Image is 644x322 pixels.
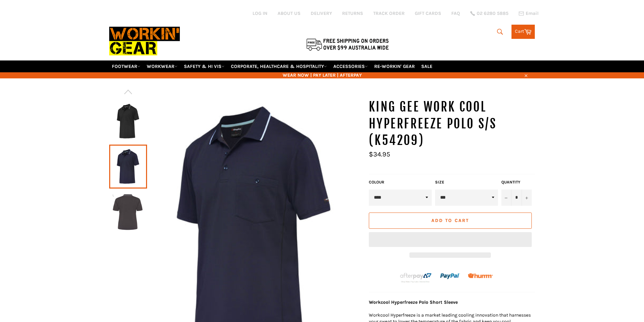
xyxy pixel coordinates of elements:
[399,272,432,283] img: Afterpay-Logo-on-dark-bg_large.png
[372,60,418,72] a: RE-WORKIN' GEAR
[228,60,330,72] a: CORPORATE, HEALTHCARE & HOSPITALITY
[369,99,535,149] h1: King Gee Work Cool Hyperfreeze Polo S/S (K54209)
[451,10,460,17] a: FAQ
[501,179,532,185] label: Quantity
[113,193,144,230] img: Workin Gear King Gee Work Cool Hyperfreeze Polo S/S
[311,10,332,17] a: DELIVERY
[431,218,469,223] span: Add to Cart
[369,179,432,185] label: colour
[526,11,539,16] span: Email
[342,10,363,17] a: RETURNS
[519,11,539,16] a: Email
[181,60,227,72] a: SAFETY & HI VIS
[144,60,180,72] a: WORKWEAR
[109,22,180,60] img: Workin Gear leaders in Workwear, Safety Boots, PPE, Uniforms. Australia's No.1 in Workwear
[278,10,301,17] a: ABOUT US
[501,190,511,206] button: Reduce item quantity by one
[253,10,267,16] a: Log in
[440,266,460,286] img: paypal.png
[305,37,390,51] img: Flat $9.95 shipping Australia wide
[373,10,405,17] a: TRACK ORDER
[435,179,498,185] label: Size
[470,11,508,16] a: 02 6280 5885
[522,190,532,206] button: Increase item quantity by one
[369,299,458,305] strong: Workcool Hyperfreeze Polo Short Sleeve
[415,10,441,17] a: GIFT CARDS
[511,25,535,39] a: Cart
[113,103,144,140] img: King Gee Work Cool Hyperfreeze Polo S/S (K54209) - Workin' Gear
[331,60,371,72] a: ACCESSORIES
[109,60,143,72] a: FOOTWEAR
[477,11,508,16] span: 02 6280 5885
[419,60,435,72] a: SALE
[369,213,532,229] button: Add to Cart
[468,273,493,278] img: Humm_core_logo_RGB-01_300x60px_small_195d8312-4386-4de7-b182-0ef9b6303a37.png
[109,72,535,78] span: WEAR NOW | PAY LATER | AFTERPAY
[369,150,390,158] span: $34.95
